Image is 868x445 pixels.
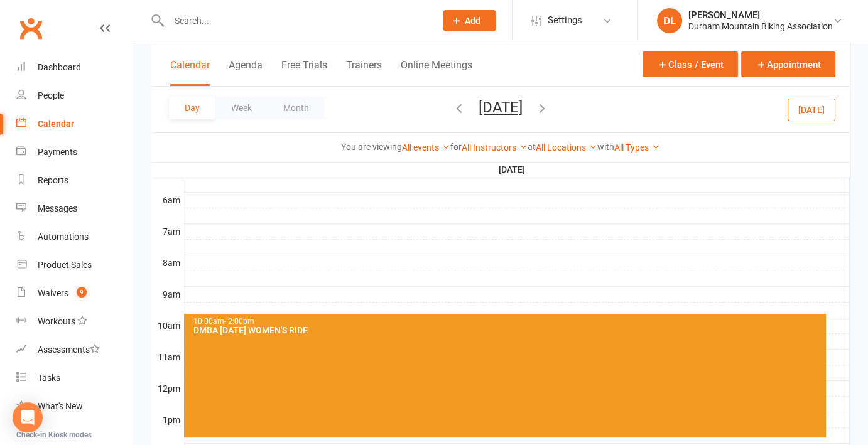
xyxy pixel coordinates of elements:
a: Product Sales [16,251,133,279]
div: Calendar [38,119,74,129]
a: What's New [16,392,133,421]
a: Calendar [16,110,133,138]
button: Add [443,10,496,31]
a: Reports [16,166,133,195]
button: Calendar [170,59,210,86]
th: 9am [151,286,183,302]
div: Reports [38,175,68,185]
span: Settings [548,6,582,35]
th: 10am [151,318,183,333]
input: Search... [165,12,426,29]
a: Assessments [16,336,133,364]
th: 7am [151,223,183,239]
a: All Types [614,142,660,153]
div: What's New [38,401,83,411]
div: People [38,90,64,100]
button: Trainers [346,59,382,86]
div: 10:00am [193,318,823,326]
a: Messages [16,195,133,223]
button: Online Meetings [401,59,472,86]
span: - 2:00pm [224,317,254,326]
th: 6am [151,192,183,208]
a: Workouts [16,308,133,336]
strong: with [597,142,614,152]
span: Add [465,16,480,26]
th: 12pm [151,380,183,396]
div: Dashboard [38,62,81,72]
a: Tasks [16,364,133,392]
button: Appointment [741,51,835,77]
th: [DATE] [183,162,844,178]
th: 1pm [151,412,183,427]
button: Free Trials [281,59,327,86]
div: Tasks [38,373,60,383]
div: Workouts [38,316,75,326]
strong: for [450,142,462,152]
button: Day [169,97,215,119]
div: Product Sales [38,260,92,270]
th: 11am [151,349,183,365]
div: Durham Mountain Biking Association [688,21,833,32]
div: DL [657,8,682,33]
strong: at [528,142,536,152]
div: [PERSON_NAME] [688,9,833,21]
a: Dashboard [16,53,133,82]
button: [DATE] [788,98,835,121]
a: People [16,82,133,110]
div: Messages [38,203,77,213]
a: All Instructors [462,142,528,153]
a: Clubworx [15,13,46,44]
a: All Locations [536,142,597,153]
button: Month [268,97,325,119]
button: Agenda [229,59,263,86]
button: Week [215,97,268,119]
div: Assessments [38,345,100,355]
div: Waivers [38,288,68,298]
th: 8am [151,255,183,271]
a: Payments [16,138,133,166]
a: Waivers 9 [16,279,133,308]
div: Open Intercom Messenger [13,402,43,432]
strong: You are viewing [341,142,402,152]
div: Automations [38,232,89,242]
button: Class / Event [643,51,738,77]
a: All events [402,142,450,153]
div: Payments [38,147,77,157]
span: 9 [77,287,87,298]
button: [DATE] [479,99,523,116]
a: Automations [16,223,133,251]
div: DMBA [DATE] WOMEN'S RIDE [193,326,823,335]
